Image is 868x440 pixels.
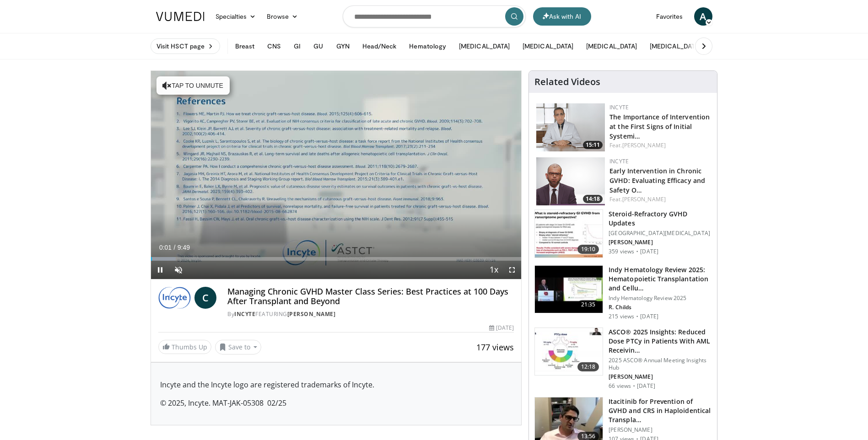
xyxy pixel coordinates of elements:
div: · [633,382,635,390]
a: Favorites [651,7,689,26]
a: 19:10 Steroid-Refractory GVHD Updates [GEOGRAPHIC_DATA][MEDICAL_DATA] [PERSON_NAME] 359 views · [... [534,209,712,258]
div: · [636,248,638,255]
div: Feat. [609,195,710,204]
button: Tap to unmute [156,76,230,95]
div: Progress Bar [151,257,522,261]
img: 93c659c5-c4bc-4355-ad04-ee8bed9af200.150x105_q85_crop-smart_upscale.jpg [535,328,603,376]
span: 0:01 [159,244,172,251]
input: Search topics, interventions [343,5,526,27]
video-js: Video Player [151,71,522,279]
img: 7bb7e22e-722f-422f-be94-104809fefb72.png.150x105_q85_crop-smart_upscale.png [536,103,605,151]
div: · [636,313,638,320]
p: [PERSON_NAME] [609,239,712,246]
span: 21:35 [577,300,599,309]
span: 19:10 [577,245,599,254]
p: 215 views [609,313,634,320]
p: [PERSON_NAME] [609,426,712,434]
a: Incyte [234,310,255,318]
p: [PERSON_NAME] [609,373,712,381]
p: Incyte and the Incyte logo are registered trademarks of Incyte. [160,379,512,390]
a: C [194,287,216,309]
button: Breast [230,37,260,55]
h3: Indy Hematology Review 2025: Hematopoietic Transplantation and Cellu… [609,265,712,293]
h4: Managing Chronic GVHD Master Class Series: Best Practices at 100 Days After Transplant and Beyond [227,287,514,306]
button: [MEDICAL_DATA] [517,37,579,55]
button: [MEDICAL_DATA] [581,37,642,55]
h4: Related Videos [534,76,600,87]
img: VuMedi Logo [156,12,205,21]
h3: Steroid-Refractory GVHD Updates [609,209,712,228]
button: Playback Rate [485,261,503,279]
a: The Importance of Intervention at the First Signs of Initial Systemi… [609,113,710,140]
div: By FEATURING [227,310,514,318]
div: [DATE] [489,324,514,332]
button: CNS [262,37,286,55]
p: [DATE] [637,382,655,390]
p: 66 views [609,382,631,390]
a: Incyte [609,103,629,111]
a: Specialties [210,7,262,26]
p: R. Childs [609,304,712,311]
a: Visit HSCT page [151,38,220,54]
span: 9:49 [178,244,190,251]
a: 21:35 Indy Hematology Review 2025: Hematopoietic Transplantation and Cellu… Indy Hematology Revie... [534,265,712,320]
button: GYN [331,37,355,55]
button: Unmute [169,261,188,279]
a: Thumbs Up [158,340,211,354]
p: [GEOGRAPHIC_DATA][MEDICAL_DATA] [609,230,712,237]
a: Early Intervention in Chronic GVHD: Evaluating Efficacy and Safety O… [609,166,705,194]
p: [DATE] [640,248,658,255]
a: 12:18 ASCO® 2025 Insights: Reduced Dose PTCy in Patients With AML Receivin… 2025 ASCO® Annual Mee... [534,327,712,390]
button: Hematology [404,37,452,55]
span: / [174,244,176,251]
a: 15:11 [536,103,605,151]
p: © 2025, Incyte. MAT-JAK-05308 02/25 [160,397,512,408]
span: 15:11 [583,141,603,149]
h3: ASCO® 2025 Insights: Reduced Dose PTCy in Patients With AML Receivin… [609,327,712,355]
button: Pause [151,261,169,279]
button: GI [288,37,306,55]
span: 177 views [476,342,514,353]
p: [DATE] [640,313,658,320]
p: Indy Hematology Review 2025 [609,295,712,302]
button: [MEDICAL_DATA] [644,37,706,55]
a: Incyte [609,157,629,165]
img: Incyte [158,287,191,309]
button: Save to [215,340,262,354]
img: 5c987b30-b0ce-43ae-a877-b2d7db74d8ef.150x105_q85_crop-smart_upscale.jpg [535,266,603,313]
img: 749ac8d2-2432-494b-86f9-defa038cb768.150x105_q85_crop-smart_upscale.jpg [535,210,603,258]
div: Feat. [609,141,710,150]
p: 2025 ASCO® Annual Meeting Insights Hub [609,357,712,371]
a: [PERSON_NAME] [287,310,336,318]
a: Browse [261,7,303,26]
img: b268d3bb-84af-4da6-ad4f-6776a949c467.png.150x105_q85_crop-smart_upscale.png [536,157,605,205]
button: Fullscreen [503,261,521,279]
h3: Itacitinib for Prevention of GVHD and CRS in Haploidentical Transpla… [609,397,712,424]
a: A [694,7,712,26]
a: 14:18 [536,157,605,205]
a: [PERSON_NAME] [622,141,666,149]
p: 359 views [609,248,634,255]
button: [MEDICAL_DATA] [453,37,515,55]
span: 12:18 [577,362,599,371]
a: [PERSON_NAME] [622,195,666,203]
span: 14:18 [583,195,603,203]
button: Ask with AI [533,7,591,26]
button: Head/Neck [357,37,402,55]
button: GU [308,37,329,55]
